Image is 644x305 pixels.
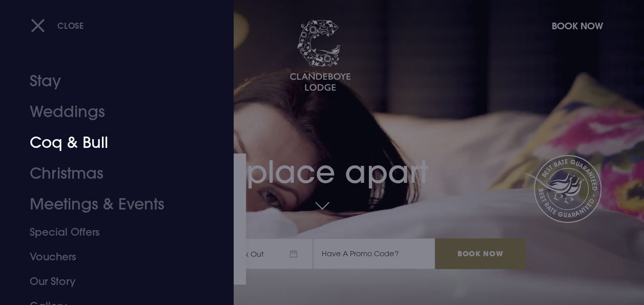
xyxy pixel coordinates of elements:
a: Our Story [30,269,190,294]
button: Close [31,15,84,36]
a: Vouchers [30,244,190,269]
a: Meetings & Events [30,189,190,220]
a: Stay [30,66,190,97]
a: Weddings [30,97,190,127]
a: Christmas [30,158,190,189]
a: Coq & Bull [30,127,190,158]
span: Close [57,20,84,31]
a: Special Offers [30,220,190,244]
